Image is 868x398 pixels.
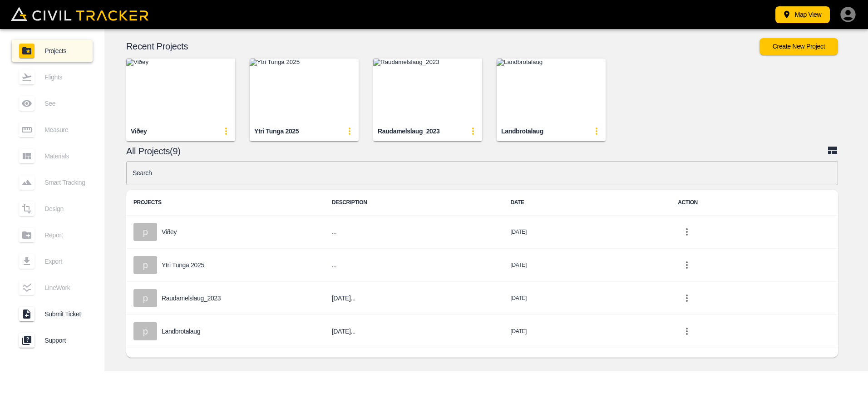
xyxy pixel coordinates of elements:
[133,256,157,274] div: p
[126,190,325,216] th: PROJECTS
[133,358,157,376] div: p
[44,310,85,318] span: Submit Ticket
[44,337,85,344] span: Support
[503,315,671,348] td: [DATE]
[503,190,671,216] th: DATE
[503,249,671,282] td: [DATE]
[12,329,93,351] a: Support
[378,127,439,136] div: Raudamelslaug_2023
[501,127,543,136] div: Landbrotalaug
[332,226,496,238] h6: ...
[332,355,496,378] h6: Vegetation mapping with emphasis on the Nootka lupine at Throskuldabrekkur / Grensas in Stykkisho...
[162,328,200,335] p: Landbrotalaug
[497,59,606,122] img: Landbrotalaug
[332,293,496,304] h6: 20 July 2023
[503,216,671,249] td: [DATE]
[325,190,503,216] th: DESCRIPTION
[775,6,830,23] button: Map View
[671,190,838,216] th: ACTION
[587,122,606,140] button: update-card-details
[464,122,482,140] button: update-card-details
[503,282,671,315] td: [DATE]
[133,322,157,340] div: p
[759,38,838,55] button: Create New Project
[250,59,359,122] img: Ytri Tunga 2025
[332,260,496,271] h6: ...
[217,122,235,140] button: update-card-details
[503,348,671,385] td: [DATE]
[12,303,93,325] a: Submit Ticket
[131,127,147,136] div: Viðey
[12,40,93,62] a: Projects
[133,223,157,241] div: p
[44,47,85,54] span: Projects
[162,228,177,236] p: Viðey
[162,295,221,302] p: Raudamelslaug_2023
[11,7,148,21] img: Civil Tracker
[373,59,482,122] img: Raudamelslaug_2023
[126,147,827,155] p: All Projects(9)
[126,59,235,122] img: Viðey
[126,43,759,50] p: Recent Projects
[254,127,299,136] div: Ytri Tunga 2025
[340,122,359,140] button: update-card-details
[133,289,157,307] div: p
[332,326,496,337] h6: 20.7.2023
[162,261,204,269] p: Ytri Tunga 2025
